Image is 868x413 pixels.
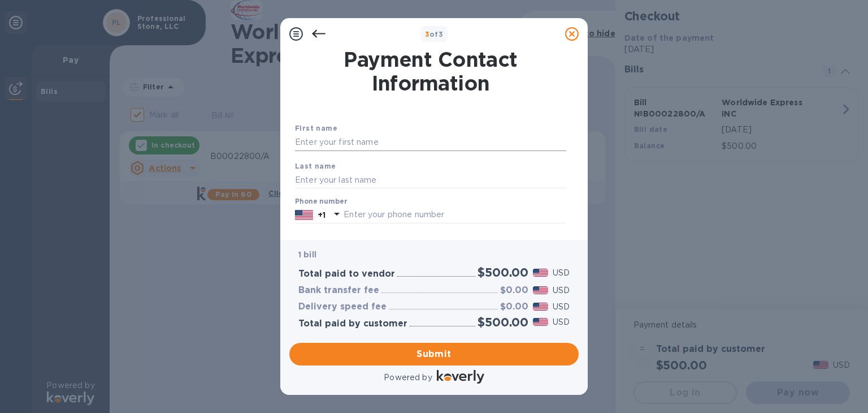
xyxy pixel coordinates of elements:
[298,347,570,361] span: Submit
[533,303,548,311] img: USD
[298,319,407,329] h3: Total paid by customer
[298,285,379,296] h3: Bank transfer fee
[553,301,570,313] p: USD
[533,318,548,326] img: USD
[425,30,429,38] span: 3
[318,209,325,221] p: +1
[500,302,528,312] h3: $0.00
[553,267,570,279] p: USD
[295,162,336,170] b: Last name
[478,315,528,329] h2: $500.00
[384,372,432,384] p: Powered by
[295,199,347,205] label: Phone number
[298,302,387,312] h3: Delivery speed fee
[478,265,528,279] h2: $500.00
[295,48,566,95] h1: Payment Contact Information
[500,285,528,296] h3: $0.00
[295,171,566,188] input: Enter your last name
[533,286,548,294] img: USD
[437,370,484,384] img: Logo
[553,285,570,296] p: USD
[425,30,444,38] b: of 3
[298,269,395,279] h3: Total paid to vendor
[344,206,566,223] input: Enter your phone number
[295,124,337,132] b: First name
[289,343,579,365] button: Submit
[533,269,548,277] img: USD
[295,134,566,151] input: Enter your first name
[295,209,313,221] img: US
[553,316,570,328] p: USD
[298,250,316,259] b: 1 bill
